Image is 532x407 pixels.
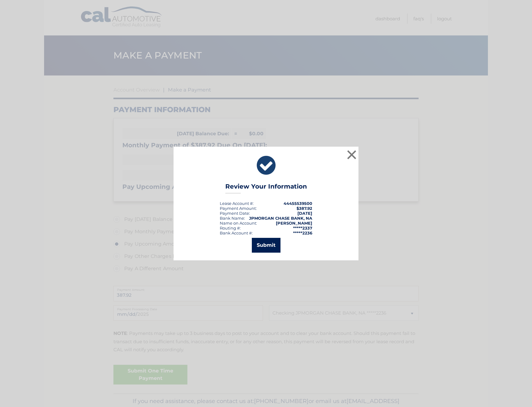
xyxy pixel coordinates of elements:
[220,221,257,226] div: Name on Account:
[220,211,249,216] span: Payment Date
[225,183,307,193] h3: Review Your Information
[220,216,245,221] div: Bank Name:
[346,149,358,161] button: ×
[297,206,312,211] span: $387.92
[297,211,312,216] span: [DATE]
[220,206,257,211] div: Payment Amount:
[220,211,250,216] div: :
[249,216,312,221] strong: JPMORGAN CHASE BANK, NA
[276,221,312,226] strong: [PERSON_NAME]
[220,201,254,206] div: Lease Account #:
[252,238,280,253] button: Submit
[220,230,253,235] div: Bank Account #:
[284,201,312,206] strong: 44455539500
[220,226,241,230] div: Routing #:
